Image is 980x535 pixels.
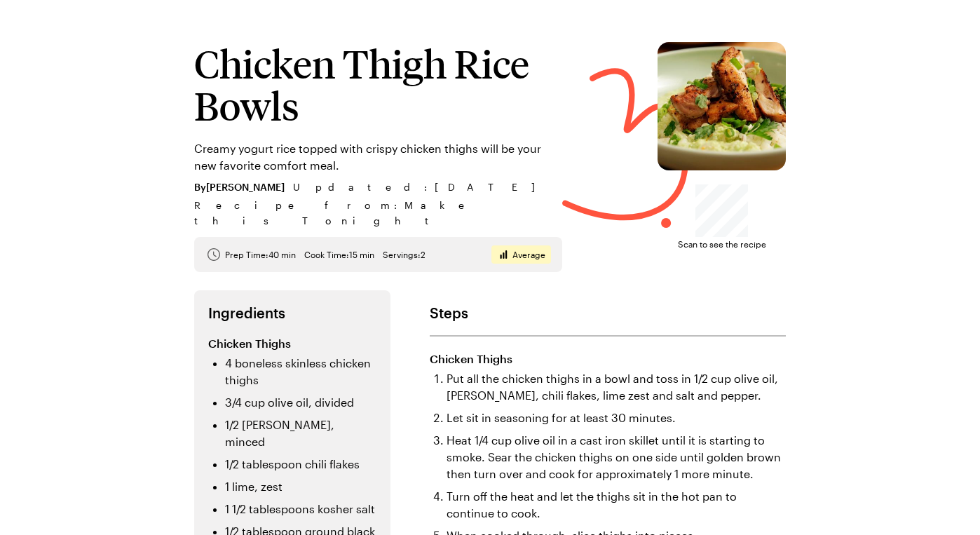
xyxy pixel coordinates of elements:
[194,140,562,174] p: Creamy yogurt rice topped with crispy chicken thighs will be your new favorite comfort meal.
[225,394,376,411] li: 3/4 cup olive oil, divided
[225,355,376,388] li: 4 boneless skinless chicken thighs
[430,351,786,367] h3: Chicken Thighs
[430,304,786,321] h2: Steps
[383,249,426,260] span: Servings: 2
[225,417,376,450] li: 1/2 [PERSON_NAME], minced
[194,180,285,195] span: By [PERSON_NAME]
[225,501,376,517] li: 1 1/2 tablespoons kosher salt
[447,409,786,426] li: Let sit in seasoning for at least 30 minutes.
[194,198,562,229] span: Recipe from: Make this Tonight
[304,249,374,260] span: Cook Time: 15 min
[194,42,562,126] h1: Chicken Thigh Rice Bowls
[658,42,786,170] img: Chicken Thigh Rice Bowls
[225,478,376,495] li: 1 lime, zest
[447,432,786,482] li: Heat 1/4 cup olive oil in a cast iron skillet until it is starting to smoke. Sear the chicken thi...
[208,335,376,352] h3: Chicken Thighs
[225,456,376,473] li: 1/2 tablespoon chili flakes
[447,488,786,522] li: Turn off the heat and let the thighs sit in the hot pan to continue to cook.
[678,237,766,251] span: Scan to see the recipe
[293,180,549,195] span: Updated : [DATE]
[225,249,296,260] span: Prep Time: 40 min
[512,249,545,260] span: Average
[447,370,786,404] li: Put all the chicken thighs in a bowl and toss in 1/2 cup olive oil, [PERSON_NAME], chili flakes, ...
[208,304,376,321] h2: Ingredients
